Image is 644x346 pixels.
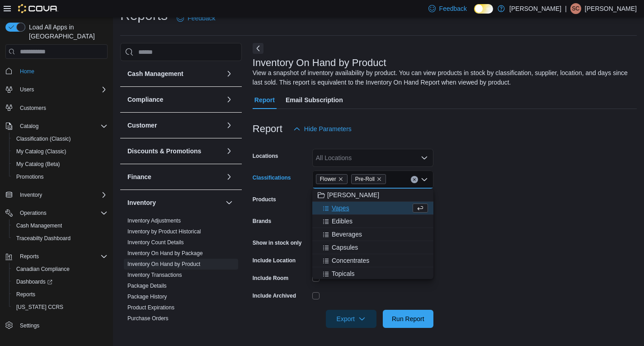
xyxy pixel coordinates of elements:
[16,173,44,180] span: Promotions
[320,175,336,184] span: Flower
[16,84,108,95] span: Users
[253,275,288,282] label: Include Room
[16,190,108,200] span: Inventory
[127,239,184,246] span: Inventory Count Details
[253,152,278,160] label: Locations
[253,123,282,134] h3: Report
[188,14,215,23] span: Feedback
[16,235,71,242] span: Traceabilty Dashboard
[13,133,108,144] span: Classification (Classic)
[383,310,433,328] button: Run Report
[20,123,38,130] span: Catalog
[127,121,222,130] button: Customer
[20,253,39,260] span: Reports
[13,289,108,300] span: Reports
[127,121,157,130] h3: Customer
[253,68,632,87] div: View a snapshot of inventory availability by product. You can view products in stock by classific...
[127,272,182,278] a: Inventory Transactions
[127,172,151,181] h3: Finance
[13,171,47,182] a: Promotions
[127,282,167,289] span: Package Details
[2,64,111,77] button: Home
[585,3,637,14] p: [PERSON_NAME]
[224,94,235,105] button: Compliance
[421,154,428,161] button: Open list of options
[253,43,263,54] button: Next
[253,218,271,225] label: Brands
[127,250,203,257] span: Inventory On Hand by Package
[253,239,302,246] label: Show in stock only
[13,146,70,157] a: My Catalog (Classic)
[254,91,275,109] span: Report
[127,147,201,156] h3: Discounts & Promotions
[16,103,50,114] a: Customers
[421,176,428,183] button: Close list of options
[127,293,167,300] span: Package History
[13,276,108,287] span: Dashboards
[312,228,433,241] button: Beverages
[127,304,174,311] a: Product Expirations
[127,283,167,289] a: Package Details
[13,220,66,231] a: Cash Management
[127,147,222,156] button: Discounts & Promotions
[338,176,343,182] button: Remove Flower from selection in this group
[312,241,433,254] button: Capsules
[9,288,111,301] button: Reports
[127,218,181,224] a: Inventory Adjustments
[332,230,362,239] span: Beverages
[20,68,34,75] span: Home
[411,176,418,183] button: Clear input
[13,264,108,275] span: Canadian Compliance
[13,233,108,244] span: Traceabilty Dashboard
[439,4,467,13] span: Feedback
[16,278,52,285] span: Dashboards
[312,254,433,267] button: Concentrates
[127,95,222,104] button: Compliance
[9,263,111,275] button: Canadian Compliance
[2,83,111,96] button: Users
[572,3,580,14] span: SC
[18,4,58,13] img: Cova
[127,261,200,267] a: Inventory On Hand by Product
[127,95,163,104] h3: Compliance
[20,209,47,217] span: Operations
[224,197,235,208] button: Inventory
[127,315,169,322] span: Purchase Orders
[9,171,111,183] button: Promotions
[332,217,353,226] span: Edibles
[20,86,34,93] span: Users
[9,133,111,145] button: Classification (Classic)
[20,104,46,112] span: Customers
[13,159,64,170] a: My Catalog (Beta)
[253,196,276,203] label: Products
[16,251,42,262] button: Reports
[16,222,62,229] span: Cash Management
[16,121,42,132] button: Catalog
[316,174,348,184] span: Flower
[13,159,108,170] span: My Catalog (Beta)
[127,69,183,78] h3: Cash Management
[286,91,343,109] span: Email Subscription
[224,146,235,156] button: Discounts & Promotions
[9,158,111,171] button: My Catalog (Beta)
[16,84,38,95] button: Users
[16,291,35,298] span: Reports
[332,256,369,265] span: Concentrates
[16,148,66,155] span: My Catalog (Classic)
[127,217,181,224] span: Inventory Adjustments
[332,204,349,213] span: Vapes
[355,175,375,184] span: Pre-Roll
[13,171,108,182] span: Promotions
[13,133,75,144] a: Classification (Classic)
[312,189,433,202] button: [PERSON_NAME]
[224,120,235,131] button: Customer
[13,289,39,300] a: Reports
[9,145,111,158] button: My Catalog (Classic)
[127,228,201,235] a: Inventory by Product Historical
[9,301,111,313] button: [US_STATE] CCRS
[570,3,581,14] div: Sheldon Creightney
[16,102,108,114] span: Customers
[9,232,111,245] button: Traceabilty Dashboard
